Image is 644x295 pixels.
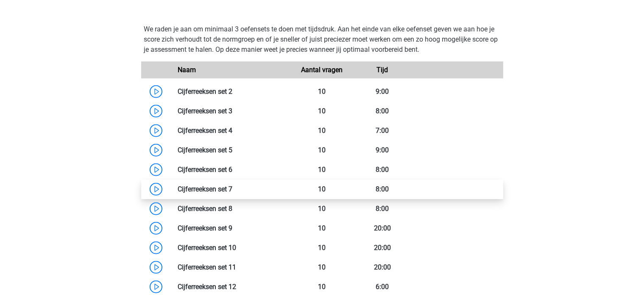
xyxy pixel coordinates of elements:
div: Cijferreeksen set 2 [171,87,292,97]
div: Cijferreeksen set 12 [171,282,292,292]
p: We raden je aan om minimaal 3 oefensets te doen met tijdsdruk. Aan het einde van elke oefenset ge... [144,24,500,55]
div: Cijferreeksen set 4 [171,126,292,136]
div: Cijferreeksen set 9 [171,223,292,233]
div: Cijferreeksen set 6 [171,165,292,175]
div: Aantal vragen [292,65,352,75]
div: Cijferreeksen set 11 [171,262,292,273]
div: Cijferreeksen set 3 [171,106,292,116]
div: Cijferreeksen set 8 [171,204,292,214]
div: Naam [171,65,292,75]
div: Tijd [352,65,413,75]
div: Cijferreeksen set 10 [171,243,292,253]
div: Cijferreeksen set 5 [171,145,292,155]
div: Cijferreeksen set 7 [171,184,292,194]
